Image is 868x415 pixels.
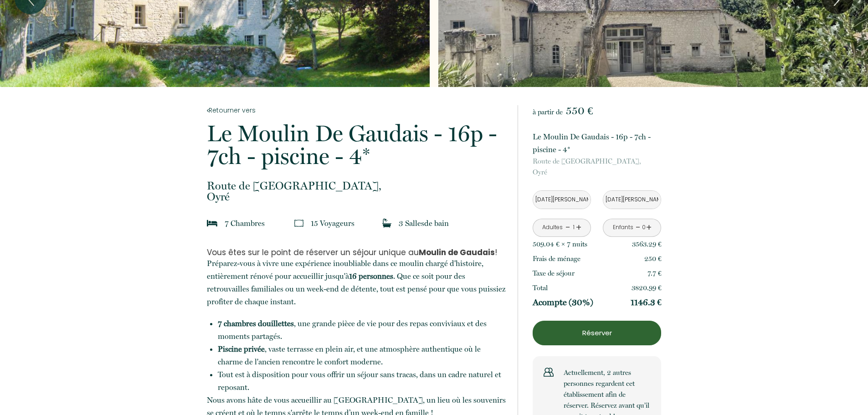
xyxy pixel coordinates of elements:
div: 0 [642,223,646,232]
strong: 16 personnes [349,272,393,281]
p: Acompte (30%) [533,297,593,308]
h3: Vous êtes sur le point de réserver un séjour unique au ! [207,248,506,257]
span: à partir de [533,108,563,116]
span: s [421,219,424,228]
p: Frais de ménage [533,253,580,264]
strong: Moulin de Gaudais [419,247,495,258]
img: users [544,367,554,377]
p: Préparez-vous à vivre une expérience inoubliable dans ce moulin chargé d'histoire, entièrement ré... [207,257,506,308]
strong: Piscine privée [218,344,265,354]
span: Route de [GEOGRAPHIC_DATA], [207,180,506,191]
button: Réserver [533,321,661,345]
a: + [646,220,652,235]
span: 550 € [566,104,593,117]
a: - [565,220,570,235]
p: 7 Chambre [225,217,265,230]
p: 509.04 € × 7 nuit [533,239,587,250]
li: , une grande pièce de vie pour des repas conviviaux et des moments partagés. [218,317,506,343]
p: 7.7 € [647,268,662,279]
div: Enfants [613,223,633,232]
p: Taxe de séjour [533,268,575,279]
p: Oyré [207,180,506,202]
span: s [351,219,354,228]
div: Adultes [542,223,563,232]
a: Retourner vers [207,105,506,115]
li: Tout est à disposition pour vous offrir un séjour sans tracas, dans un cadre naturel et reposant. [218,368,506,394]
p: 1146.3 € [631,297,662,308]
a: + [576,220,581,235]
div: 1 [571,223,576,232]
li: , vaste terrasse en plein air, et une atmosphère authentique où le charme de l'ancien rencontre l... [218,343,506,368]
a: - [636,220,641,235]
p: 3 Salle de bain [399,217,449,230]
p: Le Moulin De Gaudais - 16p - 7ch - piscine - 4* [533,130,661,156]
p: Le Moulin De Gaudais - 16p - 7ch - piscine - 4* [207,122,506,168]
strong: 7 chambres douillettes [218,319,294,328]
p: Réserver [536,328,658,338]
input: Départ [603,191,661,209]
p: Oyré [533,156,661,178]
p: Total [533,282,548,293]
span: Route de [GEOGRAPHIC_DATA], [533,156,661,167]
p: 3563.29 € [632,239,662,250]
input: Arrivée [533,191,591,209]
span: s [585,240,587,248]
img: guests [294,219,303,228]
span: s [262,219,265,228]
p: 250 € [644,253,662,264]
p: 3820.99 € [632,282,662,293]
p: 15 Voyageur [311,217,354,230]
